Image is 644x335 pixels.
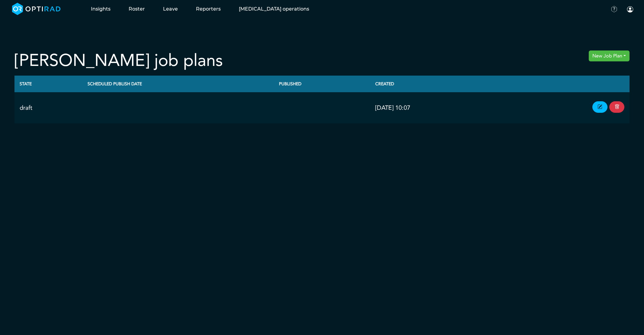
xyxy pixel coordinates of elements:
[12,3,61,15] img: brand-opti-rad-logos-blue-and-white-d2f68631ba2948856bd03f2d395fb146ddc8fb01b4b6e9315ea85fa773367...
[14,92,82,123] td: draft
[370,76,504,92] th: Created
[589,50,630,61] button: New Job Plan
[82,76,274,92] th: Scheduled Publish Date
[274,76,370,92] th: Published
[14,76,82,92] th: State
[14,50,223,71] h2: [PERSON_NAME] job plans
[370,92,504,123] td: [DATE] 10:07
